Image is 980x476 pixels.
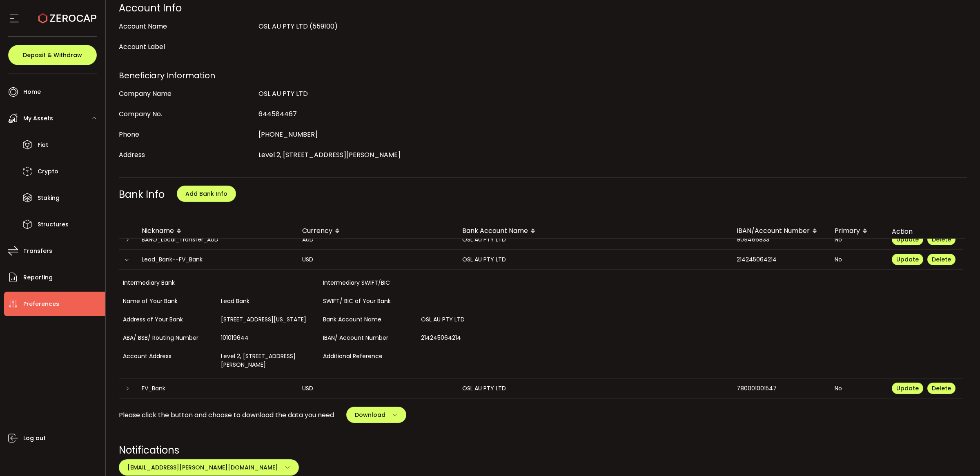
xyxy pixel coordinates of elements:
span: My Assets [23,113,53,124]
div: SWIFT/ BIC of Your Bank [319,292,417,310]
span: Level 2, [STREET_ADDRESS][PERSON_NAME] [258,150,401,159]
button: Delete [927,234,955,245]
div: OSL AU PTY LTD [456,384,730,393]
div: No [828,255,885,264]
div: 909466833 [730,235,828,244]
span: Home [23,86,41,98]
span: Structures [38,219,69,230]
div: Lead_Bank--FV_Bank [135,255,296,264]
div: FV_Bank [135,384,296,393]
span: Bank Info [119,188,165,201]
button: Add Bank Info [177,186,236,202]
div: 780001001547 [730,384,828,393]
span: Fiat [38,139,48,151]
span: [EMAIL_ADDRESS][PERSON_NAME][DOMAIN_NAME] [127,463,278,472]
div: Account Address [119,347,217,374]
span: OSL AU PTY LTD (559100) [258,22,338,31]
div: ABA/ BSB/ Routing Number [119,329,217,347]
div: Company Name [119,86,254,102]
div: No [828,235,885,244]
div: No [828,384,885,393]
div: Primary [828,224,885,238]
div: Intermediary Bank [119,274,217,292]
div: Additional Reference [319,347,417,374]
span: 644584467 [258,109,297,119]
div: Name of Your Bank [119,292,217,310]
div: Level 2, [STREET_ADDRESS][PERSON_NAME] [217,347,319,374]
div: BANO_Local_Transfer_AUD [135,235,296,244]
div: Beneficiary Information [119,67,967,84]
div: [STREET_ADDRESS][US_STATE] [217,310,319,329]
div: Bank Account Name [456,224,730,238]
span: [PHONE_NUMBER] [258,130,318,139]
div: Address of Your Bank [119,310,217,329]
span: OSL AU PTY LTD [258,89,308,98]
div: IBAN/Account Number [730,224,828,238]
div: Phone [119,126,254,143]
button: Delete [927,254,955,265]
span: Delete [932,255,951,263]
div: 214245064214 [417,329,519,347]
span: Delete [932,384,951,392]
iframe: Chat Widget [884,388,980,476]
div: AUD [296,235,456,244]
div: Action [885,227,963,236]
button: Deposit & Withdraw [8,45,97,65]
div: Bank Account Name [319,310,417,329]
div: Address [119,147,254,163]
span: Delete [932,235,951,244]
button: Delete [927,383,955,394]
div: Intermediary SWIFT/BIC [319,274,417,292]
div: 214245064214 [730,255,828,264]
span: Transfers [23,245,52,257]
button: Download [346,407,406,423]
span: Preferences [23,298,59,310]
div: Account Name [119,18,254,35]
button: [EMAIL_ADDRESS][PERSON_NAME][DOMAIN_NAME] [119,459,299,476]
div: Notifications [119,443,967,457]
span: Update [896,255,919,263]
span: Crypto [38,166,58,177]
span: Reporting [23,272,53,283]
div: OSL AU PTY LTD [417,310,519,329]
span: Update [896,235,919,244]
div: OSL AU PTY LTD [456,235,730,244]
div: USD [296,384,456,393]
div: 101019644 [217,329,319,347]
button: Update [892,234,923,245]
div: Currency [296,224,456,238]
div: OSL AU PTY LTD [456,255,730,264]
button: Update [892,383,923,394]
div: Lead Bank [217,292,319,310]
button: Update [892,254,923,265]
span: Update [896,384,919,392]
div: Company No. [119,106,254,122]
span: Deposit & Withdraw [23,52,82,58]
div: Account Label [119,39,254,55]
div: Nickname [135,224,296,238]
span: Log out [23,432,46,444]
span: Download [355,411,385,419]
div: IBAN/ Account Number [319,329,417,347]
span: Add Bank Info [185,190,227,198]
span: Please click the button and choose to download the data you need [119,410,334,420]
div: USD [296,255,456,264]
span: Staking [38,192,60,204]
